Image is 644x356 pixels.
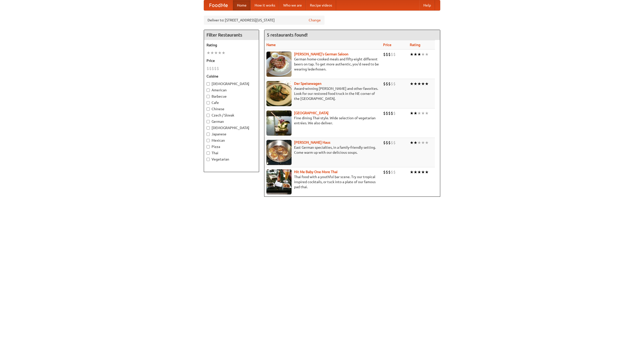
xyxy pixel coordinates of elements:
input: Japanese [207,133,210,136]
li: ★ [207,50,210,56]
label: American [207,88,256,93]
li: ★ [414,81,417,87]
h5: Rating [207,43,256,48]
p: Award-winning [PERSON_NAME] and other favorites. Look for our restored food truck in the NE corne... [266,86,379,101]
p: German home-cooked meals and fifty-eight different beers on tap. To get more authentic, you'd nee... [266,57,379,72]
li: ★ [410,110,414,116]
a: Help [419,0,435,10]
a: [GEOGRAPHIC_DATA] [294,111,329,115]
p: East German specialties, in a family-friendly setting. Come warm up with our delicious soups. [266,145,379,155]
li: ★ [414,140,417,145]
img: satay.jpg [266,110,292,136]
li: $ [386,81,388,87]
li: ★ [421,52,425,57]
label: Mexican [207,138,256,143]
li: ★ [410,81,414,87]
li: ★ [425,52,429,57]
a: FoodMe [204,0,233,10]
li: $ [391,140,393,145]
input: [DEMOGRAPHIC_DATA] [207,126,210,130]
img: speisewagen.jpg [266,81,292,106]
li: $ [388,140,391,145]
li: ★ [414,169,417,175]
li: $ [393,169,396,175]
label: Barbecue [207,94,256,99]
li: $ [393,52,396,57]
li: $ [386,52,388,57]
a: Hit Me Baby One More Thai [294,170,338,174]
li: $ [391,169,393,175]
input: Czech / Slovak [207,114,210,117]
a: Der Speisewagen [294,82,321,86]
li: ★ [417,169,421,175]
li: $ [383,81,386,87]
li: ★ [417,81,421,87]
label: Japanese [207,132,256,137]
p: Thai food with a youthful bar scene. Try our tropical inspired cocktails, or tuck into a plate of... [266,174,379,189]
a: Recipe videos [306,0,336,10]
li: ★ [417,140,421,145]
input: Chinese [207,107,210,111]
li: $ [217,66,219,71]
a: [PERSON_NAME]'s German Saloon [294,52,348,56]
h4: Filter Restaurants [204,30,259,40]
li: ★ [425,81,429,87]
li: $ [386,169,388,175]
li: $ [388,81,391,87]
input: Thai [207,151,210,155]
li: ★ [214,50,218,56]
li: $ [209,66,212,71]
li: $ [212,66,214,71]
input: American [207,89,210,92]
li: $ [383,169,386,175]
li: $ [383,140,386,145]
li: ★ [218,50,222,56]
a: Name [266,43,276,47]
li: ★ [421,169,425,175]
li: $ [383,110,386,116]
li: $ [393,140,396,145]
li: ★ [222,50,225,56]
li: ★ [414,52,417,57]
li: $ [388,110,391,116]
label: Pizza [207,144,256,149]
h5: Cuisine [207,74,256,79]
li: $ [393,81,396,87]
a: How it works [251,0,279,10]
li: ★ [421,140,425,145]
h5: Price [207,58,256,63]
label: Vegetarian [207,157,256,162]
li: ★ [421,81,425,87]
li: $ [391,110,393,116]
li: ★ [425,110,429,116]
li: ★ [425,140,429,145]
li: $ [383,52,386,57]
li: ★ [417,110,421,116]
a: Rating [410,43,420,47]
input: Cafe [207,101,210,104]
input: Pizza [207,145,210,148]
img: esthers.jpg [266,52,292,77]
li: ★ [410,52,414,57]
li: $ [388,169,391,175]
label: Czech / Slovak [207,113,256,118]
li: $ [386,140,388,145]
li: ★ [417,52,421,57]
li: ★ [210,50,214,56]
label: Chinese [207,106,256,111]
li: $ [393,110,396,116]
p: Fine dining Thai-style. Wide selection of vegetarian entrées. We also deliver. [266,115,379,126]
div: Deliver to: [STREET_ADDRESS][US_STATE] [204,16,325,25]
a: [PERSON_NAME] Haus [294,140,330,144]
li: ★ [410,169,414,175]
a: Price [383,43,391,47]
input: [DEMOGRAPHIC_DATA] [207,82,210,86]
label: [DEMOGRAPHIC_DATA] [207,125,256,130]
li: $ [386,110,388,116]
ng-pluralize: 5 restaurants found! [267,32,308,37]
